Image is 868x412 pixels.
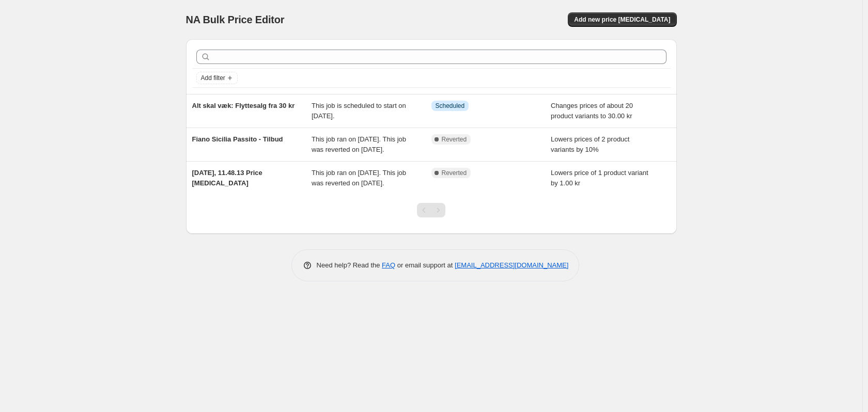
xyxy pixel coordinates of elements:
[551,102,633,120] span: Changes prices of about 20 product variants to 30.00 kr
[196,72,238,84] button: Add filter
[317,261,382,269] span: Need help? Read the
[312,169,406,187] span: This job ran on [DATE]. This job was reverted on [DATE].
[568,12,676,27] button: Add new price [MEDICAL_DATA]
[192,169,262,187] span: [DATE], 11.48.13 Price [MEDICAL_DATA]
[551,135,629,153] span: Lowers prices of 2 product variants by 10%
[382,261,395,269] a: FAQ
[574,15,670,24] span: Add new price [MEDICAL_DATA]
[312,135,406,153] span: This job ran on [DATE]. This job was reverted on [DATE].
[417,203,445,217] nav: Pagination
[312,102,406,120] span: This job is scheduled to start on [DATE].
[192,135,283,143] span: Fiano Sicilia Passito - Tilbud
[442,169,467,177] span: Reverted
[192,102,295,109] span: Alt skal væk: Flyttesalg fra 30 kr
[551,169,648,187] span: Lowers price of 1 product variant by 1.00 kr
[201,74,225,82] span: Add filter
[395,261,455,269] span: or email support at
[186,14,285,25] span: NA Bulk Price Editor
[442,135,467,144] span: Reverted
[455,261,568,269] a: [EMAIL_ADDRESS][DOMAIN_NAME]
[436,102,465,110] span: Scheduled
